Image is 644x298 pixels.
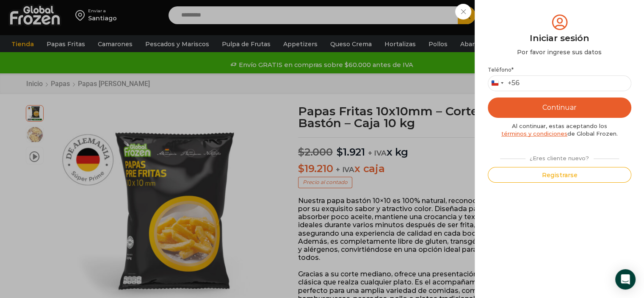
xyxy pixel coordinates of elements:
div: Open Intercom Messenger [615,269,636,290]
a: términos y condiciones [501,130,567,137]
button: Selected country [488,76,520,91]
div: +56 [508,79,520,88]
div: ¿Eres cliente nuevo? [496,151,624,162]
button: Continuar [488,97,631,118]
div: Al continuar, estas aceptando los de Global Frozen. [488,122,631,138]
div: Iniciar sesión [488,32,631,45]
label: Teléfono [488,67,631,73]
img: tabler-icon-user-circle.svg [550,13,569,32]
button: Registrarse [488,167,631,183]
div: Por favor ingrese sus datos [488,48,631,56]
